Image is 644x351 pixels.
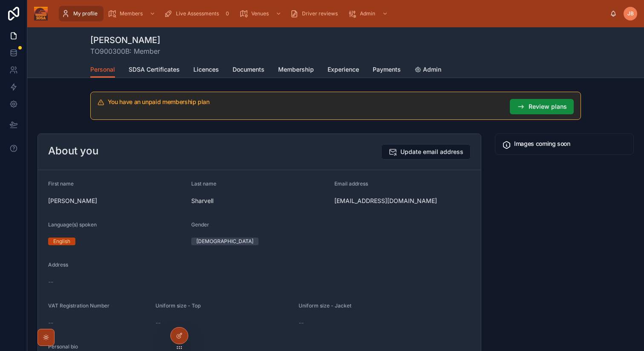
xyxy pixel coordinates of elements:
[59,6,103,21] a: My profile
[334,180,368,187] span: Email address
[233,65,264,74] span: Documents
[278,62,314,79] a: Membership
[278,65,314,74] span: Membership
[90,62,115,78] a: Personal
[90,65,115,74] span: Personal
[414,62,441,79] a: Admin
[334,197,471,205] span: [EMAIL_ADDRESS][DOMAIN_NAME]
[48,319,53,327] span: --
[328,62,359,79] a: Experience
[155,302,201,309] span: Uniform size - Top
[233,62,264,79] a: Documents
[328,65,359,74] span: Experience
[191,180,216,187] span: Last name
[191,221,209,228] span: Gender
[105,6,160,21] a: Members
[400,148,463,156] span: Update email address
[514,141,627,147] h5: Images coming soon
[120,10,143,17] span: Members
[222,9,233,19] div: 0
[129,62,180,79] a: SDSA Certificates
[90,46,160,56] span: TO900300B: Member
[373,65,401,74] span: Payments
[48,302,109,309] span: VAT Registration Number
[48,180,74,187] span: First name
[161,6,235,21] a: Live Assessments0
[237,6,286,21] a: Venues
[423,65,441,74] span: Admin
[191,197,328,205] span: Sharvell
[373,62,401,79] a: Payments
[193,62,219,79] a: Licences
[299,319,304,327] span: --
[302,10,338,17] span: Driver reviews
[108,99,503,105] h5: You have an unpaid membership plan
[48,221,97,228] span: Language(s) spoken
[360,10,375,17] span: Admin
[287,6,344,21] a: Driver reviews
[55,4,610,23] div: scrollable content
[48,343,78,350] span: Personal bio
[345,6,392,21] a: Admin
[299,302,351,309] span: Uniform size - Jacket
[53,238,70,245] div: English
[193,65,219,74] span: Licences
[129,65,180,74] span: SDSA Certificates
[529,102,567,111] span: Review plans
[48,144,98,158] h2: About you
[48,278,53,286] span: --
[176,10,219,17] span: Live Assessments
[155,319,161,327] span: --
[48,261,68,268] span: Address
[90,34,160,46] h1: [PERSON_NAME]
[73,10,98,17] span: My profile
[627,10,634,17] span: JB
[196,238,253,245] div: [DEMOGRAPHIC_DATA]
[34,7,48,20] img: App logo
[381,144,471,160] button: Update email address
[48,197,184,205] span: [PERSON_NAME]
[510,99,574,114] button: Review plans
[251,10,269,17] span: Venues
